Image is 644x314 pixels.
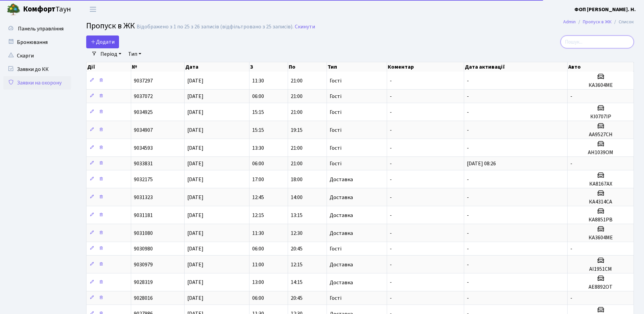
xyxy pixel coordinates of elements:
span: 20:45 [291,294,303,302]
span: Гості [330,78,341,83]
a: Пропуск в ЖК [583,18,612,25]
span: - [467,294,469,302]
span: - [467,230,469,237]
span: Гості [330,246,341,251]
span: - [390,77,392,84]
span: 11:30 [252,230,264,237]
span: Гості [330,161,341,166]
img: logo.png [7,3,20,16]
input: Пошук... [560,35,634,48]
a: Додати [86,35,119,48]
span: Гості [330,127,341,133]
span: 9034925 [134,108,153,116]
span: - [467,144,469,152]
span: Доставка [330,177,353,182]
span: Пропуск в ЖК [86,20,135,32]
span: Доставка [330,213,353,218]
span: 9031080 [134,230,153,237]
span: 9030980 [134,245,153,252]
span: 12:15 [252,212,264,219]
h5: АН1039ОМ [570,149,631,156]
span: 9028016 [134,294,153,302]
span: [DATE] [187,160,204,167]
span: Доставка [330,195,353,200]
span: 9030979 [134,261,153,268]
span: - [570,93,572,100]
span: 17:00 [252,176,264,183]
a: Скарги [3,49,71,63]
th: Дії [87,62,131,72]
span: Гості [330,295,341,301]
span: - [390,212,392,219]
span: [DATE] [187,194,204,201]
span: - [570,160,572,167]
span: Додати [91,38,115,46]
span: Гості [330,145,341,151]
h5: КА3604МЕ [570,82,631,89]
span: 15:15 [252,108,264,116]
span: 13:15 [291,212,303,219]
span: - [467,108,469,116]
span: - [467,126,469,134]
span: 20:45 [291,245,303,252]
span: Доставка [330,231,353,236]
span: Доставка [330,280,353,285]
span: 11:00 [252,261,264,268]
span: 13:00 [252,279,264,286]
a: Панель управління [3,22,71,35]
span: 9032175 [134,176,153,183]
span: - [390,176,392,183]
span: - [570,294,572,302]
span: [DATE] 08:26 [467,160,496,167]
nav: breadcrumb [553,15,644,29]
th: З [249,62,288,72]
th: Тип [327,62,387,72]
span: 9031181 [134,212,153,219]
span: - [390,144,392,152]
span: - [390,160,392,167]
span: [DATE] [187,294,204,302]
b: ФОП [PERSON_NAME]. Н. [574,6,636,13]
a: Тип [125,48,144,60]
span: - [467,194,469,201]
span: - [390,245,392,252]
a: Період [98,48,124,60]
h5: АІ1951СМ [570,266,631,272]
span: 06:00 [252,160,264,167]
span: 9037297 [134,77,153,84]
span: 21:00 [291,77,303,84]
button: Переключити навігацію [85,4,101,15]
span: [DATE] [187,279,204,286]
span: - [467,77,469,84]
span: - [570,245,572,252]
a: ФОП [PERSON_NAME]. Н. [574,5,636,14]
span: [DATE] [187,230,204,237]
li: Список [612,18,634,26]
th: № [131,62,184,72]
a: Бронювання [3,35,71,49]
span: - [467,245,469,252]
span: 21:00 [291,93,303,100]
span: - [390,294,392,302]
span: - [390,93,392,100]
span: [DATE] [187,245,204,252]
span: 12:30 [291,230,303,237]
span: 9031323 [134,194,153,201]
th: Дата активації [464,62,568,72]
span: 14:00 [291,194,303,201]
span: 15:15 [252,126,264,134]
span: 18:00 [291,176,303,183]
span: 9037072 [134,93,153,100]
span: [DATE] [187,77,204,84]
span: 06:00 [252,245,264,252]
span: - [467,212,469,219]
span: 13:30 [252,144,264,152]
span: 9034593 [134,144,153,152]
span: [DATE] [187,212,204,219]
span: - [467,93,469,100]
h5: КА8851РВ [570,217,631,223]
span: [DATE] [187,108,204,116]
span: - [390,126,392,134]
h5: КА4314СА [570,199,631,205]
th: Коментар [387,62,464,72]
